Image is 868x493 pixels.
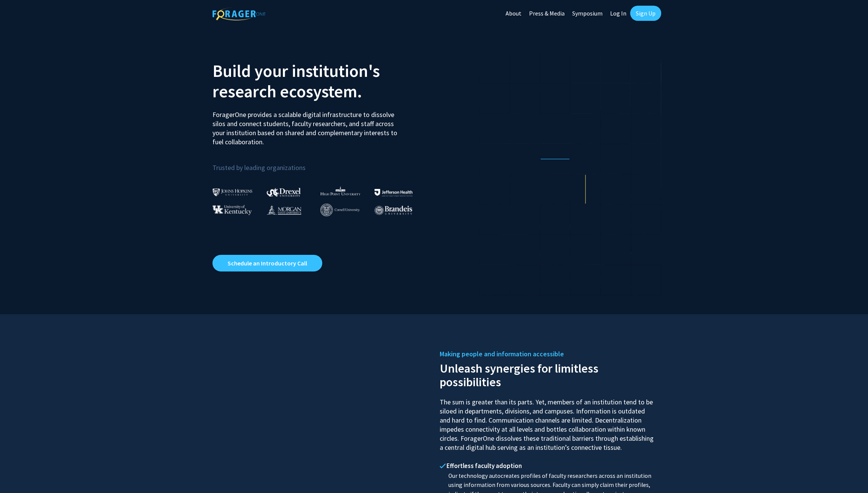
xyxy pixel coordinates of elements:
img: Morgan State University [267,205,301,215]
p: Trusted by leading organizations [212,153,428,173]
img: Drexel University [267,188,301,197]
img: Cornell University [320,204,360,216]
h2: Build your institution's research ecosystem. [212,61,428,101]
img: University of Kentucky [212,205,252,215]
img: Thomas Jefferson University [375,189,412,196]
img: High Point University [320,186,361,195]
p: The sum is greater than its parts. Yet, members of an institution tend to be siloed in department... [440,391,656,452]
img: Brandeis University [375,206,412,215]
a: Opens in a new tab [212,255,322,271]
h5: Making people and information accessible [440,348,656,360]
h2: Unleash synergies for limitless possibilities [440,360,656,389]
img: Johns Hopkins University [212,188,253,196]
h4: Effortless faculty adoption [440,462,656,470]
p: ForagerOne provides a scalable digital infrastructure to dissolve silos and connect students, fac... [212,105,403,147]
img: ForagerOne Logo [212,7,265,20]
a: Sign Up [630,6,661,21]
